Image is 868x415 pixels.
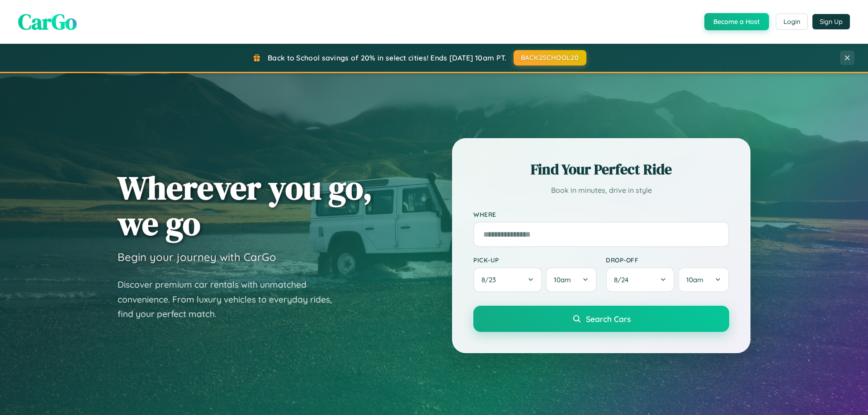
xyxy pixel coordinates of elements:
label: Pick-up [473,256,597,264]
h2: Find Your Perfect Ride [473,159,729,179]
p: Book in minutes, drive in style [473,184,729,197]
h1: Wherever you go, we go [118,170,373,241]
span: 10am [686,275,703,284]
button: 10am [678,267,729,292]
p: Discover premium car rentals with unmatched convenience. From luxury vehicles to everyday rides, ... [118,277,344,322]
label: Drop-off [606,256,729,264]
span: 8 / 24 [614,275,633,284]
button: Sign Up [812,14,850,29]
button: Search Cars [473,306,729,332]
label: Where [473,210,729,218]
span: Back to School savings of 20% in select cities! Ends [DATE] 10am PT. [268,53,506,62]
span: 8 / 23 [481,275,500,284]
button: BACK2SCHOOL20 [514,50,586,65]
button: 8/24 [606,267,675,292]
span: Search Cars [586,314,631,324]
button: Become a Host [704,13,769,30]
h3: Begin your journey with CarGo [118,250,276,264]
button: 10am [546,267,597,292]
span: CarGo [18,7,77,37]
button: Login [776,14,808,30]
span: 10am [554,275,571,284]
button: 8/23 [473,267,542,292]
